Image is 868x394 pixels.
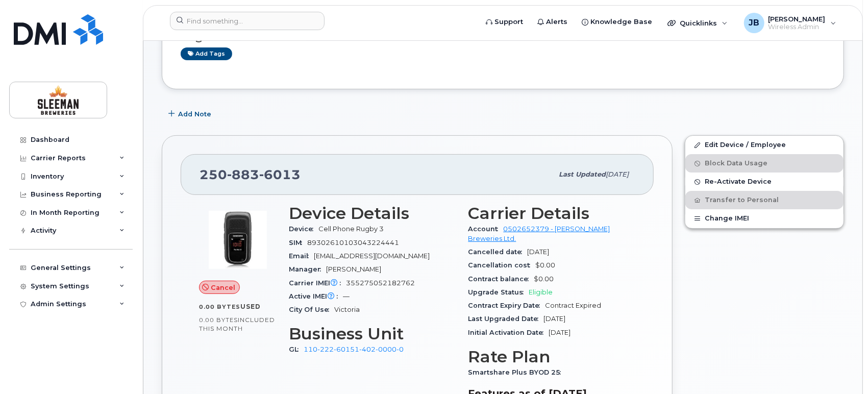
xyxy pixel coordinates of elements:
[768,23,826,31] span: Wireless Admin
[259,167,301,182] span: 6013
[468,275,534,283] span: Contract balance
[346,279,415,287] span: 355275052182762
[544,315,566,323] span: [DATE]
[528,248,550,256] span: [DATE]
[289,239,307,247] span: SIM
[468,225,610,242] a: 0502652379 - [PERSON_NAME] Breweries Ltd.
[685,136,844,154] a: Edit Device / Employee
[536,261,556,269] span: $0.00
[559,170,606,178] span: Last updated
[545,302,602,309] span: Contract Expired
[289,279,346,287] span: Carrier IMEI
[289,292,343,300] span: Active IMEI
[181,47,232,60] a: Add tags
[289,204,456,223] h3: Device Details
[468,288,529,296] span: Upgrade Status
[207,209,268,270] img: image20231002-3703462-r2r9e3.jpeg
[307,239,399,247] span: 89302610103043224441
[240,303,261,310] span: used
[468,261,536,269] span: Cancellation cost
[468,225,504,233] span: Account
[685,191,844,209] button: Transfer to Personal
[200,167,301,182] span: 250
[468,348,636,366] h3: Rate Plan
[534,275,554,283] span: $0.00
[680,19,717,27] span: Quicklinks
[289,325,456,343] h3: Business Unit
[468,315,544,323] span: Last Upgraded Date
[304,346,404,353] a: 110-222-60151-402-0000-0
[768,15,826,23] span: [PERSON_NAME]
[334,306,360,313] span: Victoria
[529,288,553,296] span: Eligible
[199,303,240,310] span: 0.00 Bytes
[749,17,759,29] span: JB
[494,17,523,27] span: Support
[685,209,844,228] button: Change IMEI
[468,368,566,376] span: Smartshare Plus BYOD 25
[162,105,220,123] button: Add Note
[289,306,334,313] span: City Of Use
[660,13,735,33] div: Quicklinks
[468,302,545,309] span: Contract Expiry Date
[575,12,659,32] a: Knowledge Base
[326,265,381,273] span: [PERSON_NAME]
[318,225,384,233] span: Cell Phone Rugby 3
[178,109,211,119] span: Add Note
[737,13,844,33] div: Jose Benedith
[546,17,567,27] span: Alerts
[590,17,652,27] span: Knowledge Base
[468,329,549,336] span: Initial Activation Date
[227,167,259,182] span: 883
[468,204,636,223] h3: Carrier Details
[314,252,430,260] span: [EMAIL_ADDRESS][DOMAIN_NAME]
[181,30,825,43] h3: Tags List
[289,346,304,353] span: GL
[199,316,275,333] span: included this month
[549,329,571,336] span: [DATE]
[705,178,772,186] span: Re-Activate Device
[479,12,530,32] a: Support
[685,154,844,173] button: Block Data Usage
[211,283,235,292] span: Cancel
[685,173,844,191] button: Re-Activate Device
[530,12,575,32] a: Alerts
[606,170,629,178] span: [DATE]
[468,248,528,256] span: Cancelled date
[289,225,318,233] span: Device
[199,316,238,324] span: 0.00 Bytes
[289,252,314,260] span: Email
[289,265,326,273] span: Manager
[170,12,325,30] input: Find something...
[343,292,350,300] span: —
